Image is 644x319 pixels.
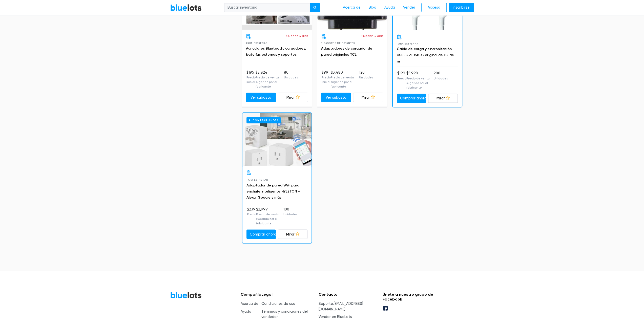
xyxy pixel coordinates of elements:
a: Adaptador de pared WiFi para enchufe inteligente HYLETON - Alexa, Google y más [246,183,300,199]
a: Ayuda [380,3,399,12]
font: 200 [434,71,440,75]
font: Unidades [434,76,448,80]
font: $199 [397,71,405,75]
font: Mirar [362,95,370,99]
font: Mirar [437,96,445,100]
font: Comprar ahora [400,96,427,100]
a: Términos y condiciones del vendedor [261,309,308,319]
font: Comprar ahora [250,232,276,236]
a: Condiciones de uso [261,301,295,306]
font: Acerca de [343,5,361,10]
font: Precio [397,76,406,80]
a: Ver subasta [246,93,276,102]
font: Precio de venta sugerido por el fabricante [256,212,279,225]
font: Precio de venta sugerido por el fabricante [331,75,354,88]
font: Para estrenar [397,42,418,45]
font: Precio [247,212,256,216]
font: Precio inicial [322,75,331,83]
font: Ayuda [384,5,395,10]
font: Contacto [319,292,338,296]
font: Únete a nuestro grupo de Facebook [383,292,433,301]
font: $2,999 [256,207,268,211]
a: Auriculares Bluetooth, cargadores, baterías externas y soportes [246,46,306,57]
font: Quedan 4 días [286,34,308,38]
font: Blog [369,5,376,10]
font: $3,480 [331,70,343,74]
a: [EMAIL_ADDRESS][DOMAIN_NAME] [319,301,363,311]
a: Ver subasta [321,93,351,102]
font: $195 [246,70,254,74]
a: Mirar [278,93,308,102]
font: $2,824 [256,70,267,74]
font: Unidades [283,212,297,216]
font: Compañía [241,292,261,296]
a: Acceso [421,3,447,12]
font: Legal [261,292,273,296]
a: Mirar [428,94,458,103]
a: Cable de carga y sincronización USB-C a USB-C original de LG de 1 m [397,47,456,63]
font: 100 [283,207,289,211]
font: Para estrenar [246,42,267,45]
font: Precio de venta sugerido por el fabricante [256,75,279,88]
font: Precio inicial [246,75,256,83]
a: Acerca de [339,3,365,12]
font: Ver subasta [326,95,346,99]
font: 120 [359,70,365,74]
font: 80 [284,70,288,74]
a: Adaptadores de cargador de pared originales TCL [321,46,372,57]
input: Buscar inventario [224,3,310,12]
a: Inscribirse [449,3,474,12]
a: Acerca de [241,301,258,306]
a: Vender en BlueLots [319,314,352,319]
font: Inscribirse [453,5,470,10]
font: $239 [247,207,255,211]
a: Mirar [278,229,307,239]
font: Ver subasta [251,95,271,99]
a: Blog [365,3,380,12]
a: Ayuda [241,309,251,313]
font: Unidades [284,75,298,79]
a: Comprar ahora [246,229,276,239]
a: Vender [399,3,419,12]
font: Tiradores de estantes [321,42,355,45]
font: Para estrenar [246,178,268,181]
font: Vender [403,5,415,10]
font: Mirar [286,95,295,99]
a: Comprar ahora [242,113,311,166]
font: $5,998 [406,71,418,75]
font: Soporte: [319,301,334,306]
font: $99 [322,70,328,74]
font: Acceso [428,5,440,10]
a: Comprar ahora [397,94,426,103]
font: Comprar ahora [253,119,279,122]
font: Precio de venta sugerido por el fabricante [406,76,430,89]
a: Mirar [353,93,383,102]
font: Mirar [286,232,295,236]
font: Quedan 4 días [361,34,383,38]
font: Unidades [359,75,373,79]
